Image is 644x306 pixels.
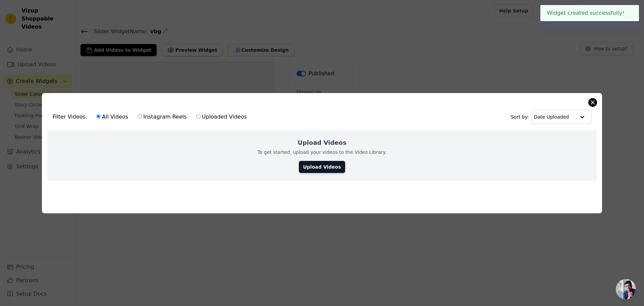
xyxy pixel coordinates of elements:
button: Close modal [589,98,597,106]
h2: Upload Videos [298,138,346,147]
label: Uploaded Videos [196,113,247,121]
label: Instagram Reels [137,113,187,121]
div: Sort by: [511,110,592,124]
button: Close [625,9,632,17]
a: Upload Videos [299,161,345,173]
div: Filter Videos: [53,109,251,125]
label: All Videos [96,113,128,121]
a: Open chat [616,279,636,299]
p: To get started, upload your videos to the Video Library. [258,149,387,156]
div: Widget created successfully! [540,5,639,21]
